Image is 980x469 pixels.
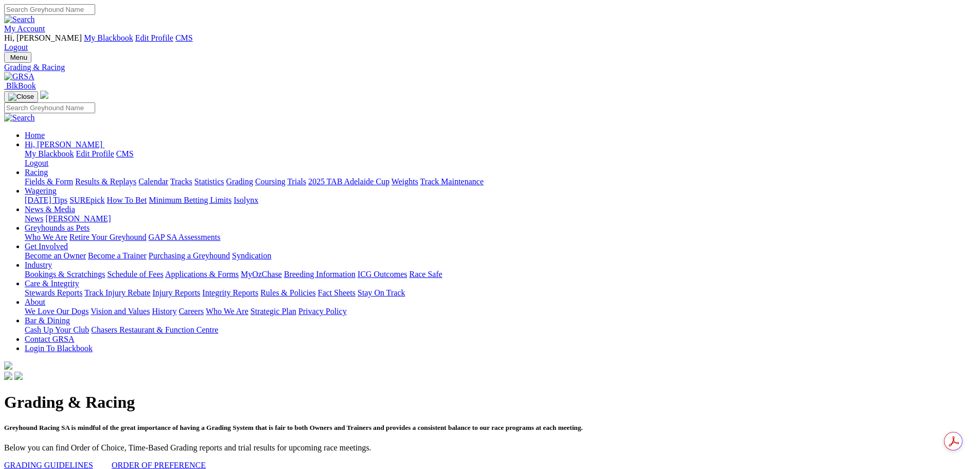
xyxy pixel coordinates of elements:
a: CMS [116,149,134,158]
a: Injury Reports [152,288,200,297]
a: Grading & Racing [4,63,976,72]
a: BlkBook [4,81,36,90]
a: Track Maintenance [420,177,484,186]
a: Integrity Reports [202,288,258,297]
a: Weights [391,177,418,186]
a: Chasers Restaurant & Function Centre [91,325,218,334]
a: Track Injury Rebate [84,288,150,297]
a: Purchasing a Greyhound [149,251,230,260]
a: Syndication [232,251,271,260]
img: Close [8,93,34,101]
a: Minimum Betting Limits [149,196,231,204]
a: Fact Sheets [318,288,355,297]
div: Racing [25,177,976,186]
a: Results & Replays [75,177,136,186]
a: 2025 TAB Adelaide Cup [308,177,389,186]
a: Isolynx [234,196,258,204]
span: BlkBook [6,81,36,90]
a: [PERSON_NAME] [45,214,111,223]
span: Menu [10,54,27,61]
a: News & Media [25,205,75,214]
a: Get Involved [25,242,68,251]
img: GRSA [4,72,34,81]
img: facebook.svg [4,372,12,380]
a: Become a Trainer [88,251,147,260]
a: Login To Blackbook [25,344,93,353]
a: Home [25,131,45,140]
a: GAP SA Assessments [149,233,221,241]
a: We Love Our Dogs [25,307,88,316]
a: Stay On Track [358,288,405,297]
a: Statistics [194,177,224,186]
span: Hi, [PERSON_NAME] [4,33,82,42]
a: News [25,214,43,223]
a: ICG Outcomes [358,270,407,279]
img: logo-grsa-white.png [40,91,48,99]
a: History [152,307,176,316]
div: Industry [25,270,976,279]
div: About [25,307,976,316]
a: Greyhounds as Pets [25,223,90,232]
a: Applications & Forms [165,270,239,279]
a: My Blackbook [25,149,74,158]
a: Fields & Form [25,177,73,186]
button: Toggle navigation [4,91,38,102]
div: Care & Integrity [25,288,976,298]
a: Calendar [138,177,168,186]
div: News & Media [25,214,976,223]
a: Tracks [170,177,192,186]
h1: Grading & Racing [4,393,976,412]
a: SUREpick [69,196,104,204]
a: Edit Profile [76,149,114,158]
div: Greyhounds as Pets [25,233,976,242]
a: Rules & Policies [260,288,316,297]
a: Race Safe [409,270,442,279]
span: Hi, [PERSON_NAME] [25,140,102,149]
a: Breeding Information [284,270,355,279]
a: Become an Owner [25,251,86,260]
a: Wagering [25,186,57,195]
a: Vision and Values [91,307,150,316]
a: Careers [179,307,204,316]
div: Get Involved [25,251,976,260]
button: Toggle navigation [4,52,31,63]
a: Schedule of Fees [107,270,163,279]
a: About [25,298,45,306]
div: Wagering [25,196,976,205]
div: Bar & Dining [25,325,976,335]
input: Search [4,102,95,113]
h5: Greyhound Racing SA is mindful of the great importance of having a Grading System that is fair to... [4,424,976,432]
a: CMS [175,33,193,42]
a: Strategic Plan [251,307,296,316]
img: twitter.svg [14,372,23,380]
a: Who We Are [25,233,67,241]
a: Racing [25,168,48,177]
a: My Blackbook [84,33,133,42]
a: Logout [4,43,28,51]
div: Hi, [PERSON_NAME] [25,149,976,168]
a: Care & Integrity [25,279,79,288]
a: Retire Your Greyhound [69,233,147,241]
a: Grading [226,177,253,186]
a: Logout [25,159,48,167]
a: How To Bet [107,196,147,204]
a: Hi, [PERSON_NAME] [25,140,104,149]
a: My Account [4,24,45,33]
img: logo-grsa-white.png [4,361,12,370]
img: Search [4,15,35,24]
a: Industry [25,260,52,269]
a: Who We Are [206,307,248,316]
a: MyOzChase [241,270,282,279]
a: Contact GRSA [25,335,74,343]
input: Search [4,4,95,15]
img: Search [4,113,35,123]
a: Stewards Reports [25,288,82,297]
p: Below you can find Order of Choice, Time-Based Grading reports and trial results for upcoming rac... [4,443,976,453]
a: Privacy Policy [298,307,347,316]
a: Coursing [255,177,286,186]
a: [DATE] Tips [25,196,67,204]
a: Bookings & Scratchings [25,270,105,279]
a: Bar & Dining [25,316,70,325]
a: Edit Profile [135,33,173,42]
